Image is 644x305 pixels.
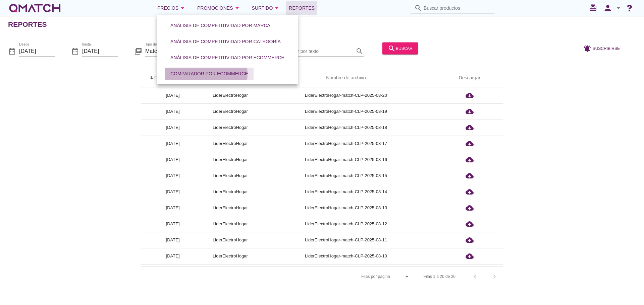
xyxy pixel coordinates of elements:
[414,4,422,12] i: search
[170,22,270,29] div: Análisis de competitividad por marca
[162,66,256,82] a: Comparador por eCommerce
[287,46,354,56] input: Filtrar por texto
[286,1,317,15] a: Reportes
[141,103,205,120] td: [DATE]
[424,274,455,280] div: Filas 1 a 20 de 20
[141,69,205,87] th: Fecha de extracción: Sorted descending. Activate to remove sorting.
[157,4,186,12] div: Precios
[466,188,474,196] i: cloud_download
[170,38,281,45] div: Análisis de competitividad por categoría
[205,216,256,232] td: LiderElectroHogar
[145,46,199,56] input: Tipo de reporte*
[247,1,286,15] button: Surtido
[134,47,142,55] i: library_books
[601,3,614,13] i: person
[256,136,436,152] td: LiderElectroHogar-match-CLP-2025-08-17
[205,103,256,120] td: LiderElectroHogar
[165,35,286,48] button: Análisis de competitividad por categoría
[162,17,278,33] a: Análisis de competitividad por marca
[141,200,205,216] td: [DATE]
[141,87,205,103] td: [DATE]
[178,4,186,12] i: arrow_drop_down
[466,156,474,164] i: cloud_download
[294,267,411,286] div: Filas por página
[256,120,436,136] td: LiderElectroHogar-match-CLP-2025-08-18
[8,1,62,15] a: white-qmatch-logo
[205,200,256,216] td: LiderElectroHogar
[141,232,205,248] td: [DATE]
[356,47,364,55] i: search
[205,248,256,264] td: LiderElectroHogar
[466,140,474,148] i: cloud_download
[388,44,396,52] i: search
[466,107,474,116] i: cloud_download
[141,184,205,200] td: [DATE]
[256,248,436,264] td: LiderElectroHogar-match-CLP-2025-08-10
[424,3,491,13] input: Buscar productos
[82,46,118,56] input: hasta
[170,70,248,77] div: Comparador por eCommerce
[578,42,625,54] button: Suscribirse
[165,68,254,80] button: Comparador por eCommerce
[141,120,205,136] td: [DATE]
[466,91,474,99] i: cloud_download
[593,45,620,51] span: Suscribirse
[8,19,47,30] h2: Reportes
[170,54,284,61] div: Análisis de competitividad por eCommerce
[256,216,436,232] td: LiderElectroHogar-match-CLP-2025-08-12
[466,124,474,132] i: cloud_download
[205,136,256,152] td: LiderElectroHogar
[466,236,474,244] i: cloud_download
[205,120,256,136] td: LiderElectroHogar
[149,75,154,80] i: arrow_upward
[589,4,600,12] i: redeem
[205,87,256,103] td: LiderElectroHogar
[466,220,474,228] i: cloud_download
[256,264,436,280] td: LiderElectroHogar-match-CLP-2025-08-09
[165,52,290,64] button: Análisis de competitividad por eCommerce
[466,204,474,212] i: cloud_download
[205,168,256,184] td: LiderElectroHogar
[205,232,256,248] td: LiderElectroHogar
[141,216,205,232] td: [DATE]
[233,4,241,12] i: arrow_drop_down
[141,152,205,168] td: [DATE]
[256,152,436,168] td: LiderElectroHogar-match-CLP-2025-08-16
[165,19,276,31] button: Análisis de competitividad por marca
[192,1,247,15] button: Promociones
[205,184,256,200] td: LiderElectroHogar
[205,264,256,280] td: LiderElectroHogar
[256,200,436,216] td: LiderElectroHogar-match-CLP-2025-08-13
[583,44,593,52] i: notifications_active
[71,47,79,55] i: date_range
[19,46,55,56] input: Desde
[256,232,436,248] td: LiderElectroHogar-match-CLP-2025-08-11
[141,136,205,152] td: [DATE]
[466,252,474,260] i: cloud_download
[152,1,192,15] button: Precios
[205,152,256,168] td: LiderElectroHogar
[197,4,241,12] div: Promociones
[382,42,418,54] button: buscar
[141,264,205,280] td: [DATE]
[273,4,281,12] i: arrow_drop_down
[256,103,436,120] td: LiderElectroHogar-match-CLP-2025-08-19
[141,248,205,264] td: [DATE]
[436,69,503,87] th: Descargar: Not sorted.
[162,33,289,50] a: Análisis de competitividad por categoría
[256,184,436,200] td: LiderElectroHogar-match-CLP-2025-08-14
[403,273,411,281] i: arrow_drop_down
[8,47,16,55] i: date_range
[466,172,474,180] i: cloud_download
[162,50,292,66] a: Análisis de competitividad por eCommerce
[289,4,315,12] span: Reportes
[614,4,623,12] i: arrow_drop_down
[256,168,436,184] td: LiderElectroHogar-match-CLP-2025-08-15
[256,69,436,87] th: Nombre de archivo: Not sorted.
[388,44,413,52] div: buscar
[252,4,281,12] div: Surtido
[141,168,205,184] td: [DATE]
[256,87,436,103] td: LiderElectroHogar-match-CLP-2025-08-20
